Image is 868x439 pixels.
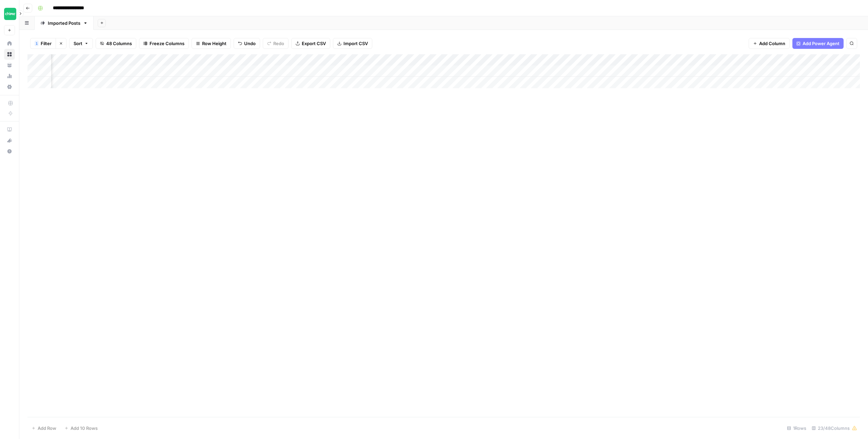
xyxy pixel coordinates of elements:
[35,16,94,30] a: Imported Posts
[234,38,260,49] button: Undo
[4,8,16,20] img: Chime Logo
[35,41,39,46] div: 1
[4,146,15,157] button: Help + Support
[4,135,15,146] div: What's new?
[4,135,15,146] button: What's new?
[74,40,82,47] span: Sort
[139,38,189,49] button: Freeze Columns
[273,40,284,47] span: Redo
[792,38,844,49] button: Add Power Agent
[106,40,132,47] span: 48 Columns
[150,40,184,47] span: Freeze Columns
[202,40,226,47] span: Row Height
[69,38,93,49] button: Sort
[30,38,56,49] button: 1Filter
[192,38,231,49] button: Row Height
[36,41,38,46] span: 1
[4,5,15,22] button: Workspace: Chime
[4,38,15,49] a: Home
[784,423,809,434] div: 1 Rows
[71,425,98,432] span: Add 10 Rows
[4,60,15,71] a: Your Data
[263,38,289,49] button: Redo
[60,423,102,434] button: Add 10 Rows
[759,40,785,47] span: Add Column
[291,38,330,49] button: Export CSV
[4,124,15,135] a: AirOps Academy
[38,425,56,432] span: Add Row
[48,20,80,26] div: Imported Posts
[749,38,790,49] button: Add Column
[4,49,15,60] a: Browse
[302,40,326,47] span: Export CSV
[803,40,840,47] span: Add Power Agent
[96,38,136,49] button: 48 Columns
[4,81,15,92] a: Settings
[27,423,60,434] button: Add Row
[41,40,52,47] span: Filter
[244,40,256,47] span: Undo
[809,423,860,434] div: 23/48 Columns
[343,40,368,47] span: Import CSV
[333,38,372,49] button: Import CSV
[4,71,15,81] a: Usage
